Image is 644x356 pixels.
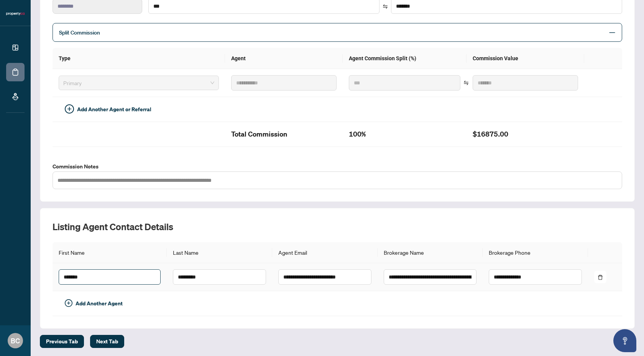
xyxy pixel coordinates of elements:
span: swap [383,4,388,9]
span: Add Another Agent [76,299,123,308]
button: Open asap [613,329,636,352]
button: Previous Tab [40,335,84,348]
th: Brokerage Name [378,242,483,263]
button: Next Tab [90,335,124,348]
span: plus-circle [65,299,72,307]
div: Split Commission [53,23,622,42]
span: swap [463,80,469,86]
th: Agent [225,48,343,69]
span: Next Tab [96,335,118,348]
th: First Name [53,242,167,263]
span: plus-circle [65,104,74,114]
span: BC [11,335,20,346]
span: delete [598,275,603,280]
button: Add Another Agent [59,297,129,310]
th: Agent Commission Split (%) [343,48,467,69]
label: Commission Notes [53,162,622,171]
h2: 100% [349,128,460,140]
span: Primary [63,77,214,89]
span: Split Commission [59,29,100,36]
span: Previous Tab [46,335,78,348]
th: Brokerage Phone [483,242,588,263]
button: Add Another Agent or Referral [59,103,158,115]
th: Agent Email [272,242,378,263]
span: minus [609,29,616,36]
h2: $16875.00 [473,128,578,140]
h2: Total Commission [231,128,337,140]
th: Type [53,48,225,69]
th: Commission Value [467,48,584,69]
th: Last Name [167,242,272,263]
span: Add Another Agent or Referral [77,105,151,114]
img: logo [6,12,25,16]
h2: Listing Agent Contact Details [53,221,622,233]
